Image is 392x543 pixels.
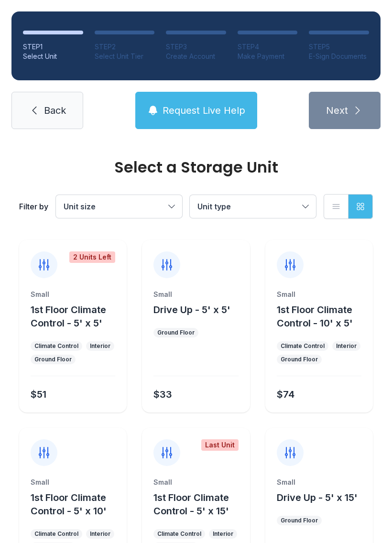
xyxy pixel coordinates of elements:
span: 1st Floor Climate Control - 5' x 10' [31,492,107,517]
div: Interior [213,530,233,538]
div: STEP 1 [23,42,83,52]
button: 1st Floor Climate Control - 5' x 15' [153,491,246,518]
div: STEP 5 [309,42,369,52]
div: Last Unit [201,439,239,451]
button: Unit size [56,195,182,218]
span: 1st Floor Climate Control - 10' x 5' [277,304,353,329]
span: 1st Floor Climate Control - 5' x 15' [153,492,229,517]
div: $33 [153,388,172,401]
div: Small [153,290,238,299]
button: 1st Floor Climate Control - 5' x 10' [31,491,123,518]
div: Small [153,478,238,487]
span: 1st Floor Climate Control - 5' x 5' [31,304,106,329]
div: Create Account [166,52,226,61]
div: STEP 3 [166,42,226,52]
span: Request Live Help [163,104,245,117]
div: Small [31,478,115,487]
div: Ground Floor [34,356,72,363]
div: Small [31,290,115,299]
div: $51 [31,388,46,401]
button: Unit type [190,195,316,218]
div: Climate Control [281,342,325,350]
div: $74 [277,388,294,401]
div: Climate Control [34,530,78,538]
div: 2 Units Left [69,251,115,263]
div: Select a Storage Unit [19,160,373,175]
div: Interior [336,342,357,350]
div: Filter by [19,201,48,212]
div: Ground Floor [281,356,318,363]
div: Interior [90,530,110,538]
button: 1st Floor Climate Control - 5' x 5' [31,303,123,330]
div: Interior [90,342,110,350]
div: Ground Floor [157,329,195,337]
div: STEP 2 [95,42,155,52]
div: Climate Control [157,530,201,538]
div: Ground Floor [281,517,318,524]
span: Drive Up - 5' x 15' [277,492,358,503]
div: Climate Control [34,342,78,350]
div: E-Sign Documents [309,52,369,61]
div: Small [277,290,361,299]
div: Small [277,478,361,487]
span: Back [44,104,66,117]
span: Unit type [197,202,231,211]
div: Make Payment [238,52,298,61]
div: Select Unit [23,52,83,61]
button: Drive Up - 5' x 15' [277,491,358,504]
div: Select Unit Tier [95,52,155,61]
span: Drive Up - 5' x 5' [153,304,230,315]
button: 1st Floor Climate Control - 10' x 5' [277,303,369,330]
button: Drive Up - 5' x 5' [153,303,230,316]
span: Next [326,104,348,117]
span: Unit size [64,202,96,211]
div: STEP 4 [238,42,298,52]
